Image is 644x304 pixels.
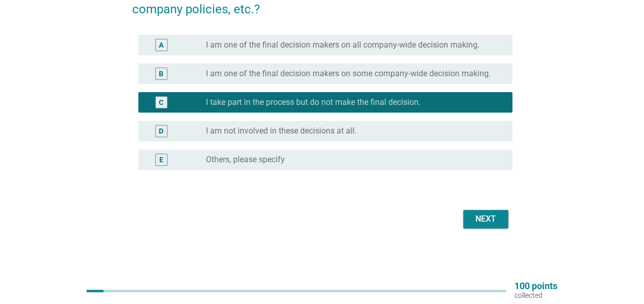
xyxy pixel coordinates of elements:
[206,40,480,50] label: I am one of the final decision makers on all company-wide decision making.
[206,155,285,165] label: Others, please specify
[159,126,163,137] div: D
[514,281,557,291] p: 100 points
[514,291,557,300] p: collected
[206,97,421,107] label: I take part in the process but do not make the final decision.
[159,40,163,51] div: A
[159,97,163,108] div: C
[159,69,163,79] div: B
[159,155,163,165] div: E
[206,126,357,136] label: I am not involved in these decisions at all.
[463,210,508,228] button: Next
[471,213,500,225] div: Next
[206,69,491,79] label: I am one of the final decision makers on some company-wide decision making.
